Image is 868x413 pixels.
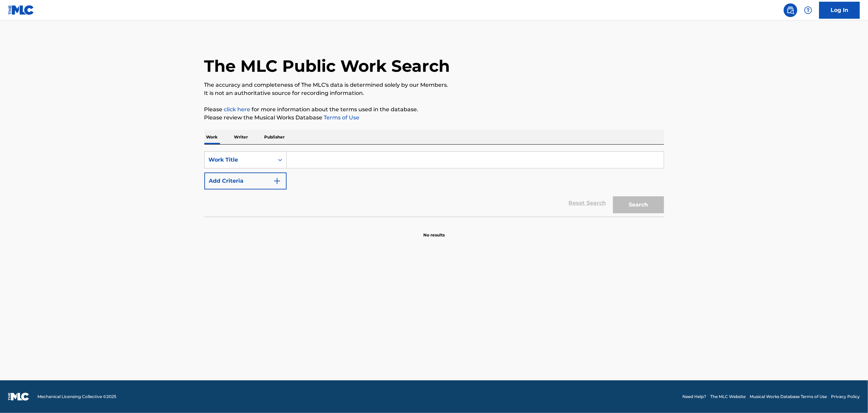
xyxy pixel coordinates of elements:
[682,394,706,400] a: Need Help?
[801,3,815,17] div: Help
[262,130,287,144] p: Publisher
[750,394,827,400] a: Musical Works Database Terms of Use
[37,394,116,400] span: Mechanical Licensing Collective © 2025
[8,393,29,401] img: logo
[784,3,797,17] a: Public Search
[204,151,664,217] form: Search Form
[204,130,220,144] p: Work
[8,5,34,15] img: MLC Logo
[710,394,746,400] a: The MLC Website
[204,105,664,114] p: Please for more information about the terms used in the database.
[786,6,795,14] img: search
[204,172,287,189] button: Add Criteria
[232,130,250,144] p: Writer
[209,156,270,164] div: Work Title
[819,2,860,19] a: Log In
[204,81,664,89] p: The accuracy and completeness of The MLC's data is determined solely by our Members.
[831,394,860,400] a: Privacy Policy
[273,177,281,185] img: 9d2ae6d4665cec9f34b9.svg
[224,106,251,113] a: click here
[204,56,450,76] h1: The MLC Public Work Search
[323,114,360,121] a: Terms of Use
[423,224,445,238] p: No results
[804,6,812,14] img: help
[204,114,664,122] p: Please review the Musical Works Database
[204,89,664,97] p: It is not an authoritative source for recording information.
